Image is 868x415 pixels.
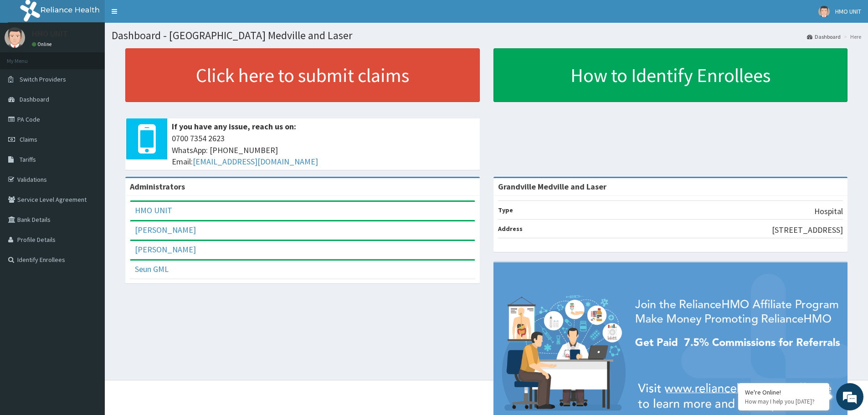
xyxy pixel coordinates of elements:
div: We're Online! [745,388,822,396]
span: 0700 7354 2623 WhatsApp: [PHONE_NUMBER] Email: [172,133,475,168]
span: Tariffs [20,155,36,164]
b: Administrators [130,181,185,192]
p: Hospital [814,205,843,217]
a: Seun GML [135,264,169,274]
p: [STREET_ADDRESS] [772,224,843,236]
img: User Image [5,27,25,48]
span: HMO UNIT [835,7,861,15]
span: Claims [20,135,37,143]
a: [EMAIL_ADDRESS][DOMAIN_NAME] [193,156,318,167]
h1: Dashboard - [GEOGRAPHIC_DATA] Medville and Laser [112,30,861,41]
b: Type [498,206,513,214]
a: How to Identify Enrollees [493,48,848,102]
a: [PERSON_NAME] [135,244,196,255]
b: If you have any issue, reach us on: [172,121,296,132]
p: HMO UNIT [32,30,68,38]
a: Click here to submit claims [125,48,480,102]
img: User Image [818,6,830,17]
strong: Grandville Medville and Laser [498,181,606,192]
li: Here [842,33,861,41]
span: Dashboard [20,95,49,103]
span: Switch Providers [20,75,66,83]
a: Dashboard [807,33,841,41]
b: Address [498,225,523,233]
a: [PERSON_NAME] [135,225,196,235]
a: Online [32,41,54,47]
a: HMO UNIT [135,205,172,215]
p: How may I help you today? [745,398,822,405]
